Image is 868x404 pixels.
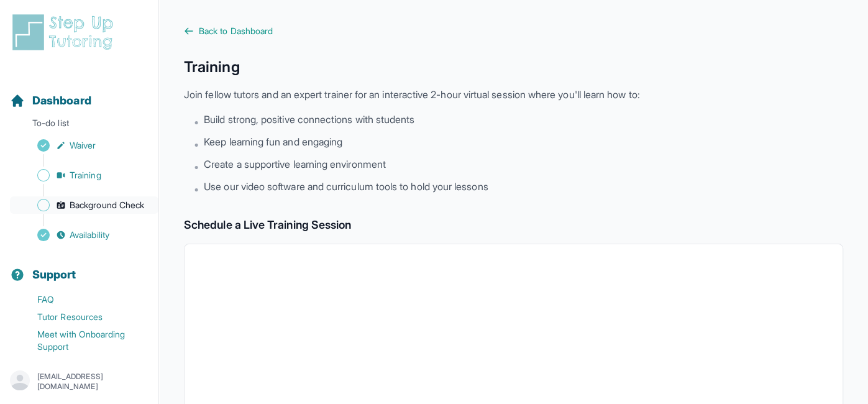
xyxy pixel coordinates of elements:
[204,112,414,127] span: Build strong, positive connections with students
[10,92,91,109] a: Dashboard
[194,137,199,152] span: •
[70,169,101,181] span: Training
[184,87,843,102] p: Join fellow tutors and an expert trainer for an interactive 2-hour virtual session where you'll l...
[184,25,843,37] a: Back to Dashboard
[70,139,96,152] span: Waiver
[37,372,148,392] p: [EMAIL_ADDRESS][DOMAIN_NAME]
[10,196,158,214] a: Background Check
[194,114,199,129] span: •
[204,134,342,149] span: Keep learning fun and engaging
[5,117,153,134] p: To-do list
[194,181,199,196] span: •
[199,25,273,37] span: Back to Dashboard
[10,137,158,154] a: Waiver
[10,167,158,184] a: Training
[184,57,843,77] h1: Training
[10,291,158,308] a: FAQ
[10,308,158,326] a: Tutor Resources
[10,12,121,52] img: logo
[10,226,158,244] a: Availability
[32,266,76,283] span: Support
[70,229,109,241] span: Availability
[204,157,386,172] span: Create a supportive learning environment
[10,326,158,356] a: Meet with Onboarding Support
[5,72,153,114] button: Dashboard
[32,92,91,109] span: Dashboard
[10,356,158,373] a: Contact Onboarding Support
[5,246,153,288] button: Support
[194,159,199,174] span: •
[10,370,148,393] button: [EMAIL_ADDRESS][DOMAIN_NAME]
[70,199,144,211] span: Background Check
[204,179,488,194] span: Use our video software and curriculum tools to hold your lessons
[184,216,843,234] h2: Schedule a Live Training Session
